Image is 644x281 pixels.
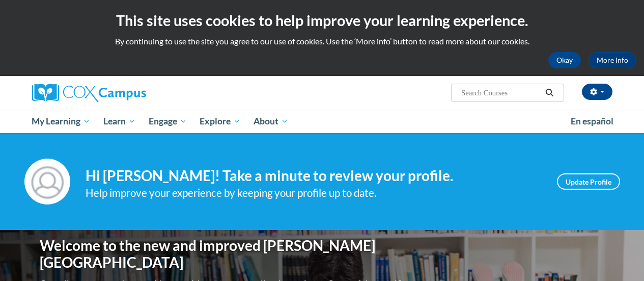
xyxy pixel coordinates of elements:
img: Cox Campus [32,84,146,102]
span: Engage [149,115,187,127]
div: Main menu [24,110,620,133]
a: En español [564,111,620,132]
span: Explore [200,115,240,127]
a: Explore [193,110,247,133]
button: Okay [548,52,581,68]
button: Account Settings [582,84,612,100]
a: My Learning [25,110,97,133]
span: Learn [103,115,135,127]
p: By continuing to use the site you agree to our use of cookies. Use the ‘More info’ button to read... [8,36,636,47]
h1: Welcome to the new and improved [PERSON_NAME][GEOGRAPHIC_DATA] [40,237,409,271]
a: Learn [97,110,142,133]
a: Cox Campus [32,84,215,102]
button: Search [542,87,557,99]
span: My Learning [32,115,90,127]
a: Engage [142,110,193,133]
div: Help improve your experience by keeping your profile up to date. [86,185,542,201]
img: Profile Image [24,159,70,205]
a: About [247,110,295,133]
span: En español [571,116,613,126]
a: More Info [589,52,636,68]
h4: Hi [PERSON_NAME]! Take a minute to review your profile. [86,167,542,185]
a: Update Profile [557,173,620,190]
span: About [254,115,288,127]
input: Search Courses [460,87,542,99]
h2: This site uses cookies to help improve your learning experience. [8,10,636,31]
